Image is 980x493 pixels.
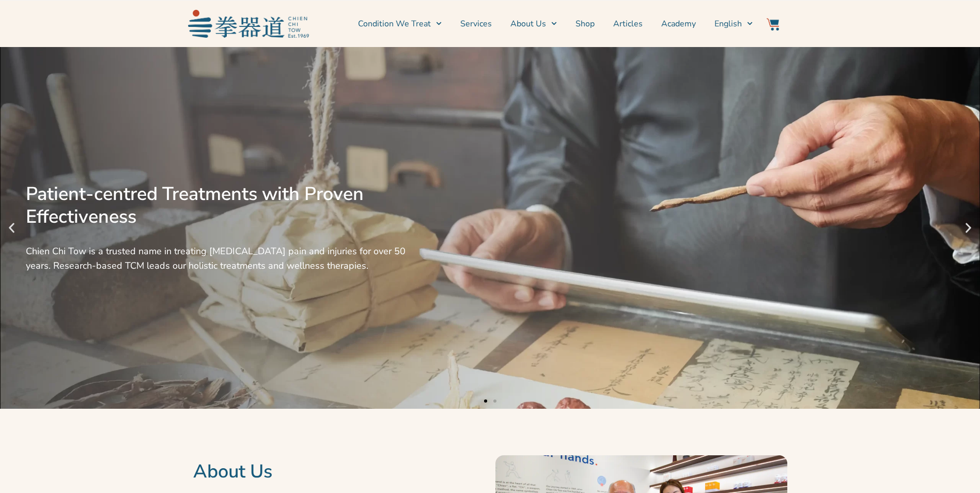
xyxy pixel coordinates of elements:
[613,11,643,37] a: Articles
[358,11,442,37] a: Condition We Treat
[714,18,742,30] span: English
[5,222,18,235] div: Previous slide
[460,11,492,37] a: Services
[962,222,975,235] div: Next slide
[575,11,595,37] a: Shop
[510,11,557,37] a: About Us
[314,11,753,37] nav: Menu
[26,244,407,273] div: Chien Chi Tow is a trusted name in treating [MEDICAL_DATA] pain and injuries for over 50 years. R...
[767,18,779,30] img: Website Icon-03
[661,11,696,37] a: Academy
[484,399,487,403] span: Go to slide 1
[493,399,496,403] span: Go to slide 2
[714,11,753,37] a: English
[26,183,407,228] div: Patient-centred Treatments with Proven Effectiveness
[193,460,485,483] h2: About Us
